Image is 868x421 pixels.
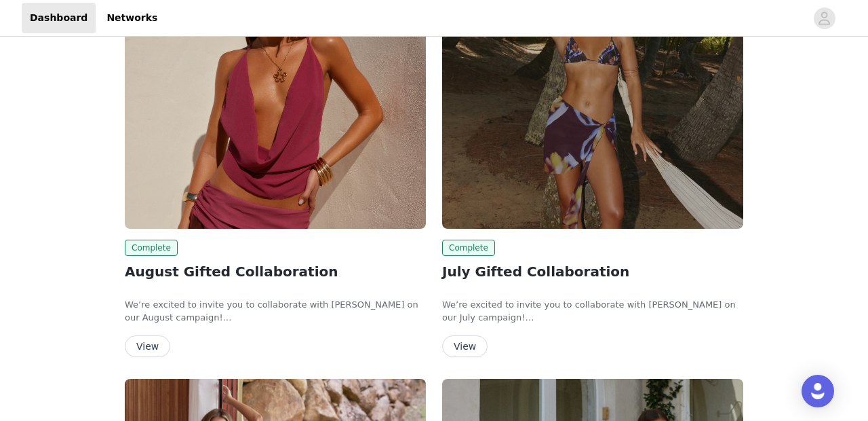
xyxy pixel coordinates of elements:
a: Networks [98,3,165,33]
button: View [442,335,488,357]
p: We’re excited to invite you to collaborate with [PERSON_NAME] on our July campaign! [442,298,743,325]
h2: August Gifted Collaboration [125,261,426,282]
div: avatar [818,7,831,29]
a: View [442,342,488,352]
img: Peppermayo CA [125,3,426,229]
a: Dashboard [22,3,96,33]
h2: July Gifted Collaboration [442,261,743,282]
img: Peppermayo AUS [442,3,743,229]
button: View [125,335,170,357]
span: Complete [442,240,495,256]
span: Complete [125,240,178,256]
div: Open Intercom Messenger [802,375,834,407]
p: We’re excited to invite you to collaborate with [PERSON_NAME] on our August campaign! [125,298,426,325]
a: View [125,342,170,352]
